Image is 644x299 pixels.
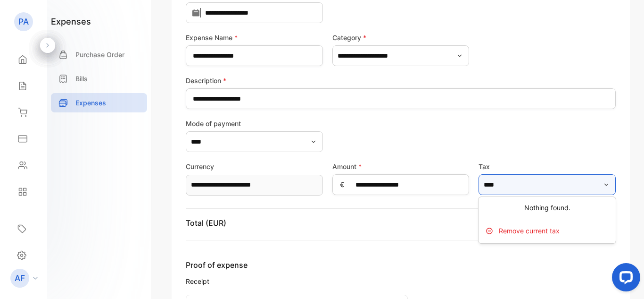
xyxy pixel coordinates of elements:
label: Category [332,33,470,43]
p: Total (EUR) [186,217,226,229]
a: Purchase Order [51,45,147,64]
label: Currency [186,162,323,171]
p: Expenses [75,98,106,108]
a: Bills [51,69,147,88]
label: Expense Name [186,33,323,43]
iframe: LiveChat chat widget [604,259,644,299]
p: AF [15,272,25,284]
label: Description [186,76,616,85]
p: PA [18,16,29,28]
p: Bills [75,74,88,84]
label: Mode of payment [186,119,323,128]
p: Remove current tax [499,226,560,236]
label: Tax [479,162,616,171]
a: Expenses [51,93,147,112]
span: Receipt [186,276,408,286]
span: Proof of expense [186,259,408,271]
span: € [340,179,344,189]
label: Amount [332,162,470,171]
p: Purchase Order [75,50,124,60]
h1: expenses [51,15,91,28]
div: Nothing found. [479,199,616,216]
